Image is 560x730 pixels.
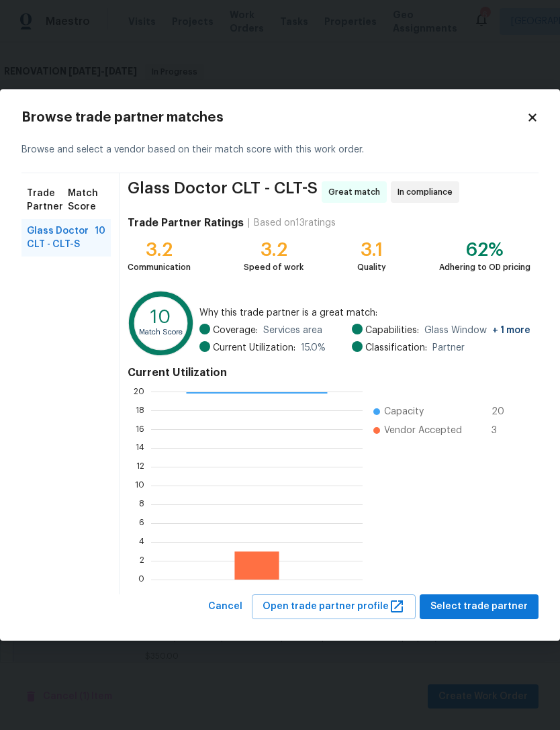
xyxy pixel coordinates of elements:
span: Current Utilization: [213,341,295,355]
span: Capacity [384,405,424,418]
span: Trade Partner [27,187,68,214]
h4: Current Utilization [128,366,530,379]
span: Why this trade partner is a great match: [199,306,530,320]
div: Based on 13 ratings [254,216,336,230]
div: 62% [439,243,530,257]
span: Match Score [68,187,105,214]
div: | [244,216,254,230]
span: Services area [263,324,322,337]
span: Great match [328,185,385,199]
span: Classification: [365,341,427,355]
button: Open trade partner profile [252,594,416,619]
button: Select trade partner [420,594,539,619]
span: 15.0 % [301,341,326,355]
span: Cancel [208,598,242,615]
div: Speed of work [244,261,304,274]
span: 3 [492,424,513,437]
div: 3.1 [357,243,386,257]
button: Cancel [203,594,248,619]
text: 4 [139,538,144,546]
span: Coverage: [213,324,258,337]
text: 20 [134,387,144,396]
span: Open trade partner profile [263,598,405,615]
text: 10 [150,309,171,327]
h2: Browse trade partner matches [21,111,526,124]
text: Match Score [139,328,183,336]
div: Quality [357,261,386,274]
text: 18 [136,406,144,414]
text: 6 [139,519,144,527]
div: 3.2 [128,243,191,257]
h4: Trade Partner Ratings [128,216,244,230]
text: 0 [138,576,144,584]
text: 10 [135,482,144,490]
span: Partner [432,341,465,355]
span: 10 [95,224,105,251]
text: 8 [139,500,144,508]
text: 12 [136,463,144,471]
span: Select trade partner [430,598,528,615]
div: Adhering to OD pricing [439,261,530,274]
span: Glass Window [424,324,530,337]
span: In compliance [398,185,458,199]
span: Glass Doctor CLT - CLT-S [27,224,95,251]
div: 3.2 [244,243,304,257]
text: 16 [136,425,144,433]
div: Communication [128,261,191,274]
span: Vendor Accepted [384,424,462,437]
span: 20 [492,405,513,418]
div: Browse and select a vendor based on their match score with this work order. [21,127,539,173]
span: + 1 more [492,326,530,335]
span: Capabilities: [365,324,419,337]
span: Glass Doctor CLT - CLT-S [128,181,318,203]
text: 2 [140,557,144,565]
text: 14 [136,444,144,452]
